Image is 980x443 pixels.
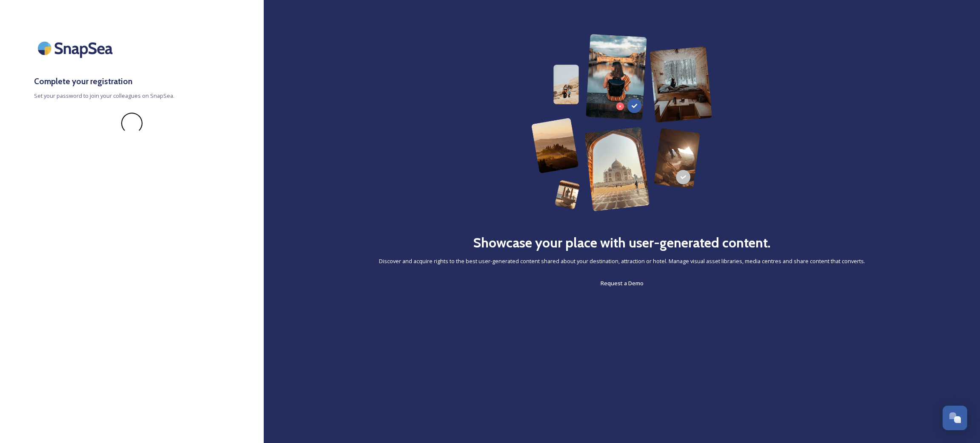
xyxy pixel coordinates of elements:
img: 63b42ca75bacad526042e722_Group%20154-p-800.png [531,34,712,211]
h2: Showcase your place with user-generated content. [473,233,771,253]
span: Set your password to join your colleagues on SnapSea. [34,92,230,100]
img: SnapSea Logo [34,34,119,62]
button: Open Chat [943,406,967,430]
span: Discover and acquire rights to the best user-generated content shared about your destination, att... [379,257,865,265]
a: Request a Demo [601,278,644,288]
h3: Complete your registration [34,75,230,88]
span: Request a Demo [601,279,644,287]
